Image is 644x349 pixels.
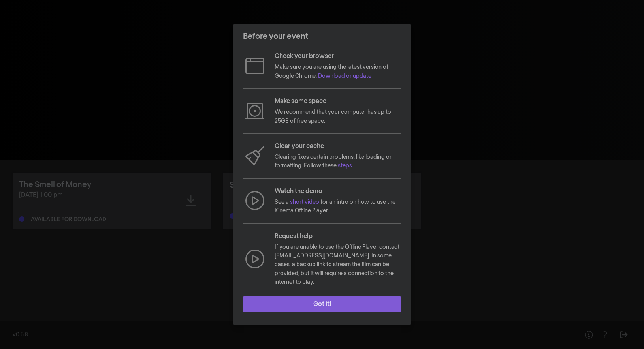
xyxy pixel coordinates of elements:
p: Clear your cache [275,142,401,151]
a: Download or update [318,73,371,79]
p: See a for an intro on how to use the Kinema Offline Player. [275,198,401,216]
p: If you are unable to use the Offline Player contact . In some cases, a backup link to stream the ... [275,243,401,287]
p: Make sure you are using the latest version of Google Chrome. [275,63,401,81]
p: Request help [275,232,401,241]
p: We recommend that your computer has up to 25GB of free space. [275,108,401,126]
p: Check your browser [275,52,401,61]
p: Make some space [275,97,401,106]
header: Before your event [233,24,411,49]
a: short video [290,199,319,205]
button: Got it! [243,296,401,312]
p: Watch the demo [275,187,401,196]
a: [EMAIL_ADDRESS][DOMAIN_NAME] [275,253,369,259]
p: Clearing fixes certain problems, like loading or formatting. Follow these . [275,153,401,171]
a: steps [338,163,352,169]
